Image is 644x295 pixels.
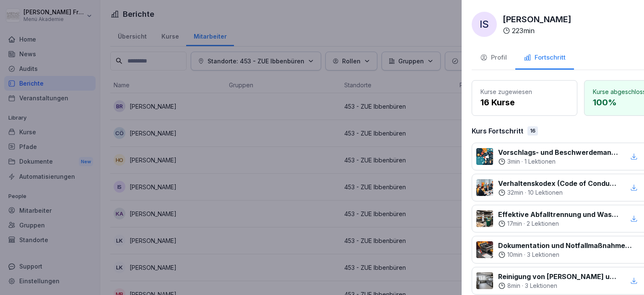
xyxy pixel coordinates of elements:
div: · [498,282,618,290]
p: 32 min [507,188,523,197]
div: · [498,251,634,259]
p: Effektive Abfalltrennung und Wastemanagement im Catering [498,209,618,219]
p: 8 min [507,282,520,290]
p: Dokumentation und Notfallmaßnahmen bei Fritteusen [498,240,634,251]
div: Profil [480,53,507,63]
p: 3 min [507,157,520,166]
p: Kurse zugewiesen [480,87,569,96]
p: 1 Lektionen [525,157,556,166]
div: · [498,188,618,197]
div: · [498,219,618,228]
div: · [498,157,618,166]
p: Kurs Fortschritt [472,126,523,136]
p: 2 Lektionen [527,219,559,228]
p: Vorschlags- und Beschwerdemanagement bei Menü 2000 [498,147,618,157]
div: IS [472,12,497,37]
button: Fortschritt [515,47,574,70]
p: [PERSON_NAME] [503,13,571,26]
p: Reinigung von [PERSON_NAME] und Dunstabzugshauben [498,272,618,282]
button: Profil [472,47,515,70]
p: 17 min [507,219,522,228]
p: 10 Lektionen [528,188,563,197]
p: 3 Lektionen [527,251,559,259]
p: 223 min [512,26,535,36]
p: 16 Kurse [480,96,569,109]
p: 10 min [507,251,522,259]
p: Verhaltenskodex (Code of Conduct) Menü 2000 [498,178,618,188]
div: 16 [527,126,538,136]
div: Fortschritt [524,53,566,63]
p: 3 Lektionen [525,282,557,290]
